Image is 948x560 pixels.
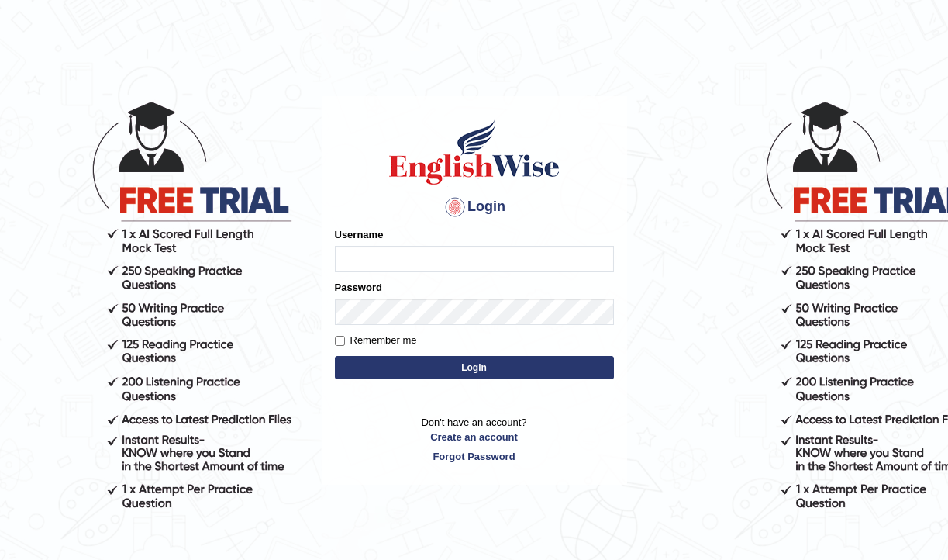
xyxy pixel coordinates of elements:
[335,356,614,379] button: Login
[335,336,345,346] input: Remember me
[335,227,384,242] label: Username
[335,449,614,464] a: Forgot Password
[386,117,563,187] img: Logo of English Wise sign in for intelligent practice with AI
[335,430,614,444] a: Create an account
[335,280,382,295] label: Password
[335,195,614,220] h4: Login
[335,415,614,463] p: Don't have an account?
[335,333,417,348] label: Remember me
